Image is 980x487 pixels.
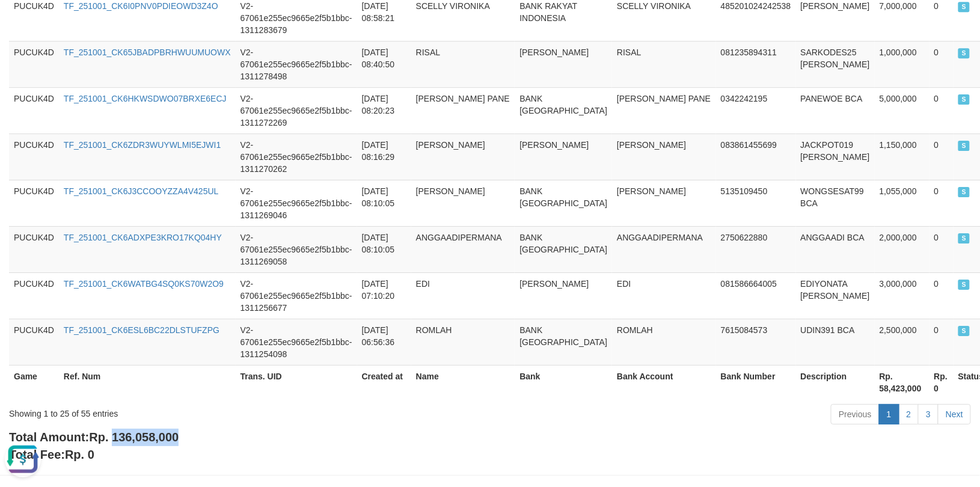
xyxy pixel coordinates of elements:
[515,133,612,180] td: [PERSON_NAME]
[357,87,411,133] td: [DATE] 08:20:23
[929,180,954,226] td: 0
[515,365,612,399] th: Bank
[411,87,515,133] td: [PERSON_NAME] PANE
[411,272,515,319] td: EDI
[612,133,716,180] td: [PERSON_NAME]
[958,48,970,58] span: SUCCESS
[612,365,716,399] th: Bank Account
[612,272,716,319] td: EDI
[929,319,954,365] td: 0
[236,87,357,133] td: V2-67061e255ec9665e2f5b1bbc-1311272269
[875,41,929,87] td: 1,000,000
[357,272,411,319] td: [DATE] 07:10:20
[236,41,357,87] td: V2-67061e255ec9665e2f5b1bbc-1311278498
[938,404,971,424] a: Next
[929,272,954,319] td: 0
[958,141,970,151] span: SUCCESS
[958,187,970,197] span: SUCCESS
[716,272,796,319] td: 081586664005
[875,180,929,226] td: 1,055,000
[515,226,612,272] td: BANK [GEOGRAPHIC_DATA]
[716,180,796,226] td: 5135109450
[9,365,59,399] th: Game
[875,365,929,399] th: Rp. 58,423,000
[958,326,970,336] span: SUCCESS
[5,5,41,41] button: Open LiveChat chat widget
[958,280,970,290] span: SUCCESS
[929,41,954,87] td: 0
[875,272,929,319] td: 3,000,000
[357,133,411,180] td: [DATE] 08:16:29
[9,272,59,319] td: PUCUK4D
[64,325,219,335] a: TF_251001_CK6ESL6BC22DLSTUFZPG
[59,365,236,399] th: Ref. Num
[929,226,954,272] td: 0
[9,180,59,226] td: PUCUK4D
[515,180,612,226] td: BANK [GEOGRAPHIC_DATA]
[716,226,796,272] td: 2750622880
[515,87,612,133] td: BANK [GEOGRAPHIC_DATA]
[9,430,179,444] b: Total Amount:
[958,233,970,243] span: SUCCESS
[236,272,357,319] td: V2-67061e255ec9665e2f5b1bbc-1311256677
[236,133,357,180] td: V2-67061e255ec9665e2f5b1bbc-1311270262
[64,94,227,103] a: TF_251001_CK6HKWSDWO07BRXE6ECJ
[875,319,929,365] td: 2,500,000
[9,226,59,272] td: PUCUK4D
[879,404,899,424] a: 1
[64,186,219,196] a: TF_251001_CK6J3CCOOYZZA4V425UL
[515,272,612,319] td: [PERSON_NAME]
[236,226,357,272] td: V2-67061e255ec9665e2f5b1bbc-1311269058
[515,41,612,87] td: [PERSON_NAME]
[716,133,796,180] td: 083861455699
[918,404,939,424] a: 3
[236,365,357,399] th: Trans. UID
[958,2,970,12] span: SUCCESS
[929,87,954,133] td: 0
[64,140,221,150] a: TF_251001_CK6ZDR3WUYWLMI5EJWI1
[929,365,954,399] th: Rp. 0
[958,94,970,105] span: SUCCESS
[357,319,411,365] td: [DATE] 06:56:36
[357,41,411,87] td: [DATE] 08:40:50
[716,319,796,365] td: 7615084573
[831,404,879,424] a: Previous
[796,226,875,272] td: ANGGAADI BCA
[612,41,716,87] td: RISAL
[411,319,515,365] td: ROMLAH
[796,319,875,365] td: UDIN391 BCA
[612,180,716,226] td: [PERSON_NAME]
[411,133,515,180] td: [PERSON_NAME]
[411,226,515,272] td: ANGGAADIPERMANA
[612,226,716,272] td: ANGGAADIPERMANA
[612,87,716,133] td: [PERSON_NAME] PANE
[796,133,875,180] td: JACKPOT019 [PERSON_NAME]
[796,41,875,87] td: SARKODES25 [PERSON_NAME]
[64,1,218,11] a: TF_251001_CK6I0PNV0PDIEOWD3Z4O
[929,133,954,180] td: 0
[9,87,59,133] td: PUCUK4D
[411,41,515,87] td: RISAL
[411,365,515,399] th: Name
[357,365,411,399] th: Created at
[236,180,357,226] td: V2-67061e255ec9665e2f5b1bbc-1311269046
[796,365,875,399] th: Description
[357,226,411,272] td: [DATE] 08:10:05
[236,319,357,365] td: V2-67061e255ec9665e2f5b1bbc-1311254098
[716,87,796,133] td: 0342242195
[612,319,716,365] td: ROMLAH
[357,180,411,226] td: [DATE] 08:10:05
[64,233,222,242] a: TF_251001_CK6ADXPE3KRO17KQ04HY
[411,180,515,226] td: [PERSON_NAME]
[9,403,399,420] div: Showing 1 to 25 of 55 entries
[716,365,796,399] th: Bank Number
[65,448,94,461] span: Rp. 0
[9,448,94,461] b: Total Fee:
[9,41,59,87] td: PUCUK4D
[875,87,929,133] td: 5,000,000
[9,133,59,180] td: PUCUK4D
[875,133,929,180] td: 1,150,000
[875,226,929,272] td: 2,000,000
[899,404,919,424] a: 2
[796,87,875,133] td: PANEWOE BCA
